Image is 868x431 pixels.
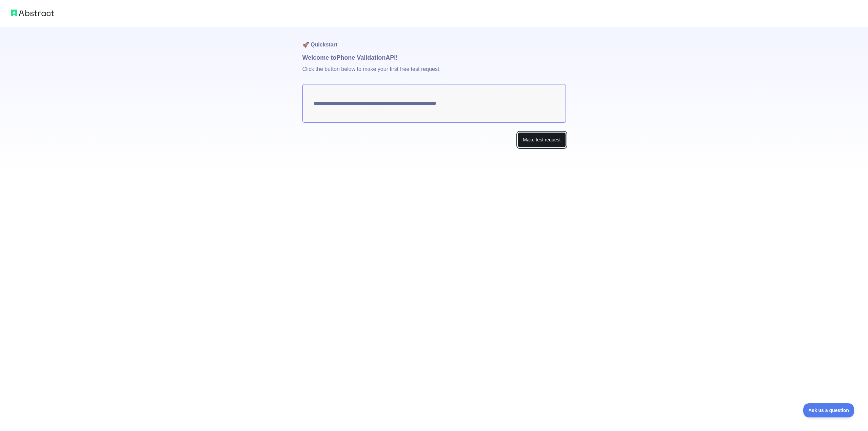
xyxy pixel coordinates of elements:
[302,27,566,53] h1: 🚀 Quickstart
[302,53,566,62] h1: Welcome to Phone Validation API!
[518,132,566,148] button: Make test request
[302,62,566,84] p: Click the button below to make your first free test request.
[11,8,54,18] img: Abstract logo
[803,403,854,417] iframe: Toggle Customer Support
